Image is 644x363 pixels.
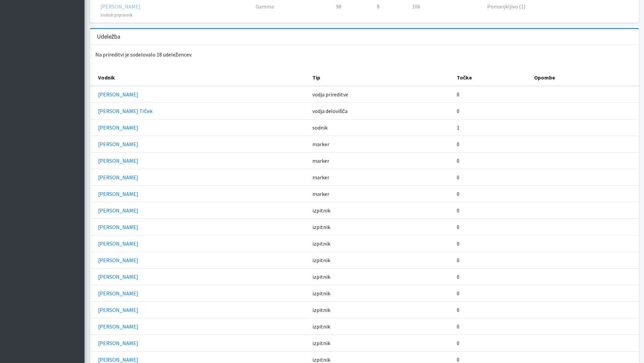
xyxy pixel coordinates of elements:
[308,185,453,202] td: marker
[97,33,121,40] h3: Udeležba
[453,219,530,235] td: 0
[98,257,138,264] a: [PERSON_NAME]
[90,45,639,64] p: Na prireditvi je sodelovalo 18 udeležencev.
[453,119,530,136] td: 1
[90,69,308,86] th: Vodnik
[453,268,530,285] td: 0
[308,136,453,152] td: marker
[453,185,530,202] td: 0
[308,86,453,103] td: vodja prireditve
[308,152,453,169] td: marker
[308,235,453,252] td: izpitnik
[453,252,530,268] td: 0
[453,169,530,185] td: 0
[98,224,138,230] a: [PERSON_NAME]
[100,3,141,10] a: [PERSON_NAME]
[308,318,453,335] td: izpitnik
[530,69,639,86] th: Opombe
[98,91,138,98] a: [PERSON_NAME]
[98,356,138,363] a: [PERSON_NAME]
[308,103,453,119] td: vodja delovišča
[453,318,530,335] td: 0
[98,141,138,148] a: [PERSON_NAME]
[98,190,138,197] a: [PERSON_NAME]
[308,202,453,219] td: izpitnik
[453,235,530,252] td: 0
[308,335,453,351] td: izpitnik
[98,323,138,330] a: [PERSON_NAME]
[308,219,453,235] td: izpitnik
[98,108,152,114] a: [PERSON_NAME] Trček
[100,12,133,18] span: Vodnik pripravnik
[453,69,530,86] th: Točke
[98,273,138,280] a: [PERSON_NAME]
[453,202,530,219] td: 0
[453,301,530,318] td: 0
[453,335,530,351] td: 0
[308,285,453,301] td: izpitnik
[453,152,530,169] td: 0
[453,86,530,103] td: 0
[98,290,138,297] a: [PERSON_NAME]
[308,268,453,285] td: izpitnik
[98,124,138,131] a: [PERSON_NAME]
[453,103,530,119] td: 0
[453,285,530,301] td: 0
[98,340,138,346] a: [PERSON_NAME]
[98,240,138,247] a: [PERSON_NAME]
[308,301,453,318] td: izpitnik
[308,69,453,86] th: Tip
[98,157,138,164] a: [PERSON_NAME]
[308,252,453,268] td: izpitnik
[98,307,138,313] a: [PERSON_NAME]
[308,169,453,185] td: marker
[98,174,138,181] a: [PERSON_NAME]
[98,207,138,214] a: [PERSON_NAME]
[308,119,453,136] td: sodnik
[453,136,530,152] td: 0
